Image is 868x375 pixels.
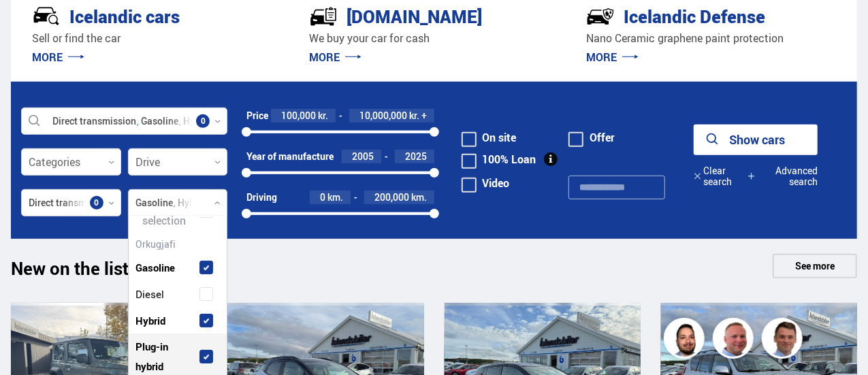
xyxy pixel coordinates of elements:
font: MORE [586,50,617,65]
font: Show cars [729,131,785,148]
font: [DOMAIN_NAME] [347,4,482,29]
font: Nano Ceramic graphene paint protection [586,31,784,46]
font: Price [246,109,268,122]
a: MORE [309,50,361,65]
font: On site [483,130,517,145]
button: Show cars [694,125,818,155]
font: Diesel [135,287,164,301]
font: See more [795,259,835,272]
button: Open LiveChat chat interface [11,5,52,46]
font: Year of manufacture [246,150,334,163]
img: -Svtn6bYgwAsiwNX.svg [586,2,615,31]
font: Driving [246,191,277,203]
button: Clear search [694,161,748,192]
a: MORE [32,50,84,65]
font: 10,000,000 [360,109,408,122]
font: Offer [590,130,615,145]
button: Advanced search [748,161,818,192]
font: Clear search [704,164,733,188]
img: FbJEzSuNWCJXmdc-.webp [764,320,805,361]
font: km. [328,191,344,203]
font: Hybrid [135,314,165,327]
font: Advanced search [775,164,818,188]
a: MORE [586,50,639,65]
font: 2025 [406,150,428,163]
font: We buy your car for cash [309,31,430,46]
font: New on the list [11,256,129,280]
img: nhp88E3Fdnt1Opn2.png [666,320,707,361]
font: Icelandic Defense [624,4,765,29]
font: kr. [319,109,329,122]
font: 0 [321,191,326,203]
font: 100% Loan [483,152,536,167]
font: Sell ​​or find the car [32,31,120,46]
font: kr. [410,109,420,122]
font: Plug-in hybrid [135,340,168,373]
img: tr5P-W3DuiFaO7aO.svg [309,2,338,31]
font: Gasoline [135,261,175,274]
a: See more [773,254,857,278]
font: 200,000 [375,191,410,203]
img: JRvxyua_JYH6wB4c.svg [32,2,61,31]
img: siFngHWaQ9KaOqBr.png [715,320,756,361]
font: Video [483,176,510,191]
font: 2005 [353,150,374,163]
font: + [422,109,428,122]
font: Icelandic cars [69,4,180,29]
font: km. [412,191,428,203]
font: MORE [309,50,340,65]
font: MORE [32,50,63,65]
font: 100,000 [282,109,317,122]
